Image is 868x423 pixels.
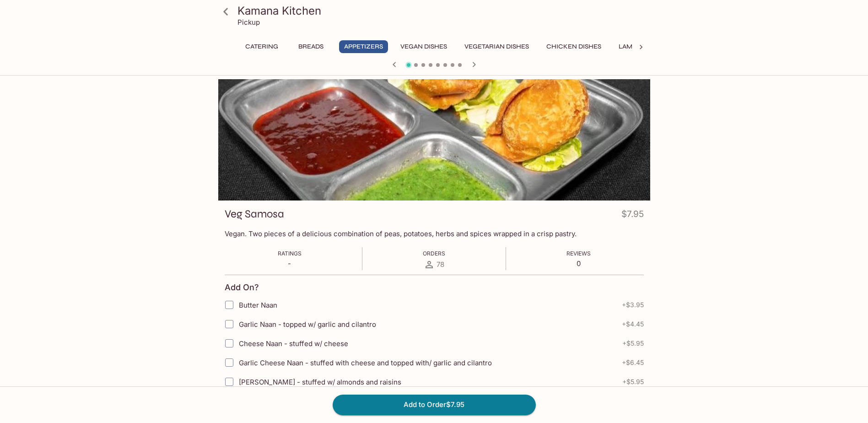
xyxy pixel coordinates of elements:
div: Veg Samosa [218,79,650,201]
h4: Add On? [225,282,259,293]
h3: Veg Samosa [225,207,284,221]
h3: Kamana Kitchen [237,4,647,18]
span: Butter Naan [239,301,277,309]
button: Appetizers [339,40,388,53]
span: Ratings [278,250,302,257]
span: Garlic Naan - topped w/ garlic and cilantro [239,320,376,329]
button: Lamb Dishes [614,40,666,53]
button: Vegetarian Dishes [459,40,534,53]
span: + $6.45 [622,359,644,366]
span: Garlic Cheese Naan - stuffed with cheese and topped with/ garlic and cilantro [239,358,492,367]
p: Vegan. Two pieces of a delicious combination of peas, potatoes, herbs and spices wrapped in a cri... [225,229,644,238]
h4: $7.95 [621,207,644,225]
span: Orders [423,250,445,257]
span: 78 [437,260,444,269]
span: Reviews [566,250,591,257]
span: Cheese Naan - stuffed w/ cheese [239,339,348,348]
p: - [278,259,302,268]
span: [PERSON_NAME] - stuffed w/ almonds and raisins [239,378,401,386]
span: + $3.95 [622,301,644,309]
button: Chicken Dishes [541,40,606,53]
button: Catering [240,40,283,53]
button: Add to Order$7.95 [333,395,536,415]
button: Breads [291,40,332,53]
span: + $5.95 [622,340,644,347]
span: + $5.95 [622,378,644,385]
span: + $4.45 [622,320,644,328]
p: Pickup [237,18,260,27]
p: 0 [566,259,591,268]
button: Vegan Dishes [395,40,452,53]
